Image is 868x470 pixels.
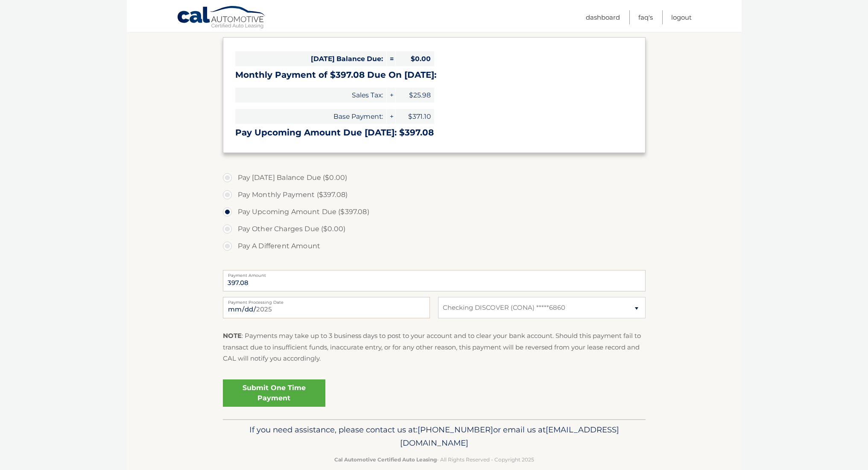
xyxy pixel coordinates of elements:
[387,51,395,66] span: =
[223,186,646,203] label: Pay Monthly Payment ($397.08)
[223,379,325,407] a: Submit One Time Payment
[223,297,430,304] label: Payment Processing Date
[586,10,620,24] a: Dashboard
[396,109,434,124] span: $371.10
[638,10,653,24] a: FAQ's
[396,88,434,103] span: $25.98
[396,51,434,66] span: $0.00
[223,238,646,255] label: Pay A Different Amount
[387,88,395,103] span: +
[223,169,646,186] label: Pay [DATE] Balance Due ($0.00)
[334,456,437,463] strong: Cal Automotive Certified Auto Leasing
[235,109,386,124] span: Base Payment:
[228,455,640,464] p: - All Rights Reserved - Copyright 2025
[223,297,430,318] input: Payment Date
[235,51,386,66] span: [DATE] Balance Due:
[223,220,646,238] label: Pay Other Charges Due ($0.00)
[418,425,493,435] span: [PHONE_NUMBER]
[223,270,646,277] label: Payment Amount
[223,270,646,291] input: Payment Amount
[235,70,633,80] h3: Monthly Payment of $397.08 Due On [DATE]:
[235,127,633,138] h3: Pay Upcoming Amount Due [DATE]: $397.08
[387,109,395,124] span: +
[671,10,692,24] a: Logout
[223,332,242,340] strong: NOTE
[223,203,646,220] label: Pay Upcoming Amount Due ($397.08)
[228,423,640,450] p: If you need assistance, please contact us at: or email us at
[235,88,386,103] span: Sales Tax:
[223,330,646,364] p: : Payments may take up to 3 business days to post to your account and to clear your bank account....
[177,6,266,30] a: Cal Automotive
